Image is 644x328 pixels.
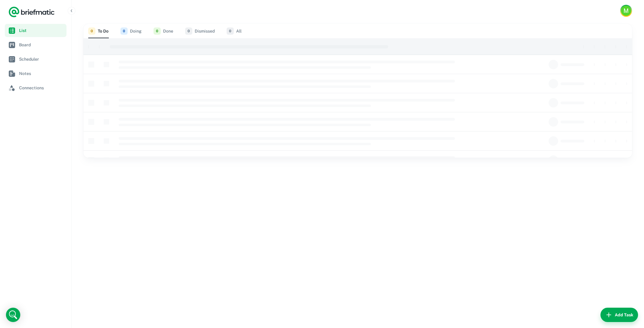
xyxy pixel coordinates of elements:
a: Connections [5,81,66,94]
a: Scheduler [5,53,66,66]
button: Dismissed [185,24,215,38]
button: All [227,24,241,38]
button: Account button [620,5,632,17]
span: Scheduler [19,56,64,62]
a: Board [5,38,66,51]
span: 0 [88,27,95,35]
div: M [621,6,631,16]
span: Board [19,42,64,48]
a: Logo [8,6,55,18]
span: List [19,27,64,34]
span: Connections [19,85,64,91]
span: 0 [120,27,128,35]
span: 0 [227,27,234,35]
a: Notes [5,67,66,80]
span: 0 [154,27,161,35]
button: Doing [120,24,142,38]
div: Open Intercom Messenger [6,308,20,322]
span: Notes [19,70,64,77]
a: List [5,24,66,37]
span: 0 [185,27,192,35]
button: Done [154,24,173,38]
button: Add Task [600,308,638,322]
button: To Do [88,24,109,38]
